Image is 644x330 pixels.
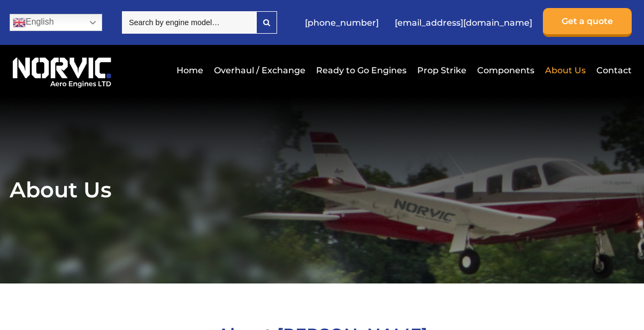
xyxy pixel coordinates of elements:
[389,10,538,36] a: [EMAIL_ADDRESS][DOMAIN_NAME]
[10,14,102,31] a: English
[13,16,26,29] img: en
[211,57,308,83] a: Overhaul / Exchange
[415,57,469,83] a: Prop Strike
[122,11,256,34] input: Search by engine model…
[300,10,384,36] a: [PHONE_NUMBER]
[542,57,588,83] a: About Us
[10,53,114,88] img: Norvic Aero Engines logo
[474,57,537,83] a: Components
[313,57,409,83] a: Ready to Go Engines
[10,176,634,203] h1: About Us
[594,57,632,83] a: Contact
[543,8,632,37] a: Get a quote
[174,57,206,83] a: Home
